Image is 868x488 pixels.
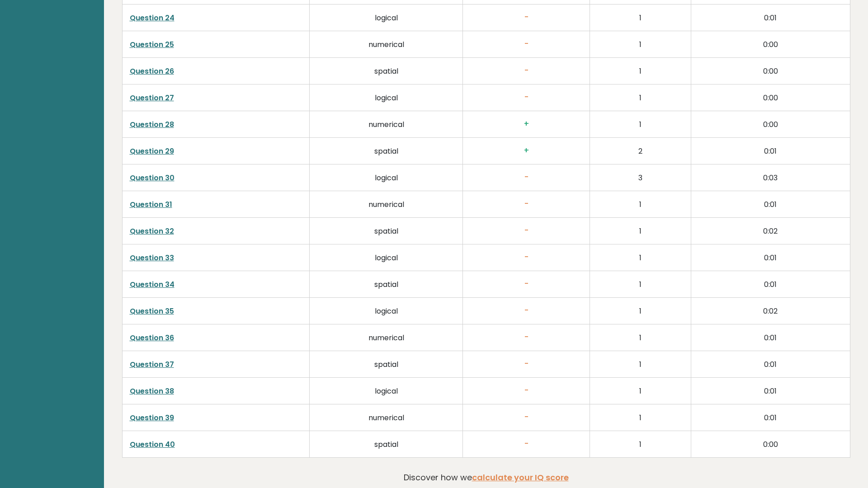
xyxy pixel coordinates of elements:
[691,324,850,351] td: 0:01
[310,324,463,351] td: numerical
[130,386,174,396] a: Question 38
[691,431,850,458] td: 0:00
[310,111,463,138] td: numerical
[691,191,850,218] td: 0:01
[310,31,463,58] td: numerical
[691,111,850,138] td: 0:00
[470,66,582,75] h3: -
[404,471,569,483] p: Discover how we
[470,413,582,422] h3: -
[310,138,463,164] td: spatial
[691,378,850,404] td: 0:01
[310,431,463,458] td: spatial
[310,5,463,31] td: logical
[590,218,691,244] td: 1
[470,253,582,262] h3: -
[590,271,691,298] td: 1
[691,351,850,378] td: 0:01
[130,333,174,343] a: Question 36
[470,306,582,315] h3: -
[590,404,691,431] td: 1
[470,173,582,182] h3: -
[470,359,582,369] h3: -
[130,253,174,263] a: Question 33
[470,279,582,289] h3: -
[310,218,463,244] td: spatial
[691,5,850,31] td: 0:01
[590,31,691,58] td: 1
[310,404,463,431] td: numerical
[310,84,463,111] td: logical
[691,58,850,84] td: 0:00
[691,218,850,244] td: 0:02
[130,226,174,236] a: Question 32
[470,13,582,22] h3: -
[691,271,850,298] td: 0:01
[691,244,850,271] td: 0:01
[691,298,850,324] td: 0:02
[130,279,175,290] a: Question 34
[590,138,691,164] td: 2
[590,298,691,324] td: 1
[470,93,582,102] h3: -
[310,378,463,404] td: logical
[470,39,582,49] h3: -
[310,58,463,84] td: spatial
[590,378,691,404] td: 1
[691,84,850,111] td: 0:00
[130,119,174,130] a: Question 28
[130,66,174,76] a: Question 26
[472,472,569,483] a: calculate your IQ score
[691,164,850,191] td: 0:03
[590,431,691,458] td: 1
[590,191,691,218] td: 1
[470,386,582,395] h3: -
[470,226,582,235] h3: -
[130,13,175,23] a: Question 24
[130,93,174,103] a: Question 27
[130,306,174,316] a: Question 35
[590,5,691,31] td: 1
[590,164,691,191] td: 3
[470,199,582,209] h3: -
[130,173,175,183] a: Question 30
[130,359,174,370] a: Question 37
[470,333,582,342] h3: -
[310,191,463,218] td: numerical
[590,111,691,138] td: 1
[590,351,691,378] td: 1
[590,324,691,351] td: 1
[130,146,174,156] a: Question 29
[310,244,463,271] td: logical
[590,58,691,84] td: 1
[130,413,174,423] a: Question 39
[470,439,582,449] h3: -
[691,31,850,58] td: 0:00
[310,271,463,298] td: spatial
[310,298,463,324] td: logical
[691,138,850,164] td: 0:01
[590,244,691,271] td: 1
[130,199,172,210] a: Question 31
[130,39,174,50] a: Question 25
[310,164,463,191] td: logical
[310,351,463,378] td: spatial
[691,404,850,431] td: 0:01
[590,84,691,111] td: 1
[130,439,175,450] a: Question 40
[470,119,582,129] h3: +
[470,146,582,155] h3: +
